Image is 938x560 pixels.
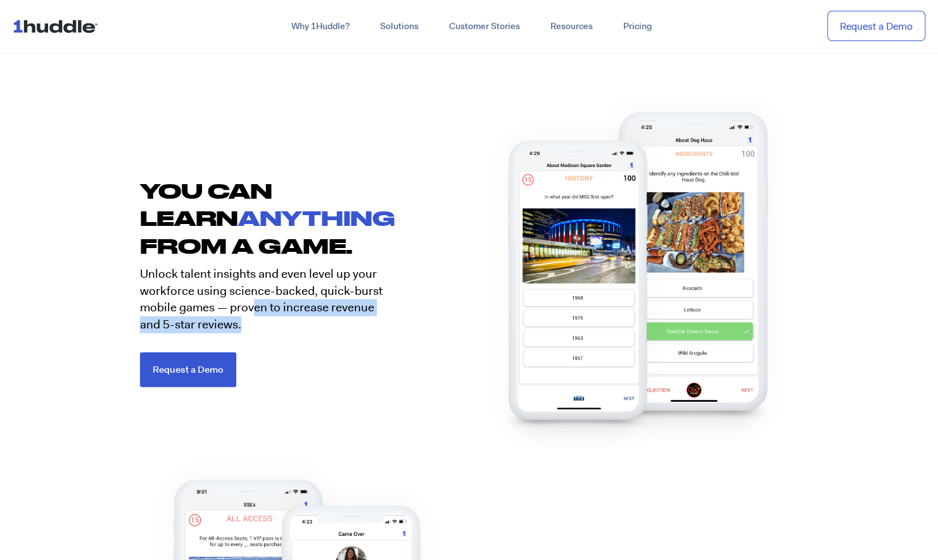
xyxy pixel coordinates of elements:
span: ANYTHING [238,206,395,230]
a: Resources [535,15,608,38]
p: Unlock talent insights and even level up your workforce using science-backed, quick-burst mobile ... [140,266,387,333]
a: Solutions [365,15,434,38]
a: Customer Stories [434,15,535,38]
a: Request a Demo [827,11,925,42]
img: ... [13,14,103,38]
h2: YOU CAN LEARN FROM A GAME. [140,177,387,259]
a: Request a Demo [140,352,236,387]
span: Request a Demo [153,365,224,375]
a: Pricing [608,15,667,38]
a: Why 1Huddle? [276,15,365,38]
